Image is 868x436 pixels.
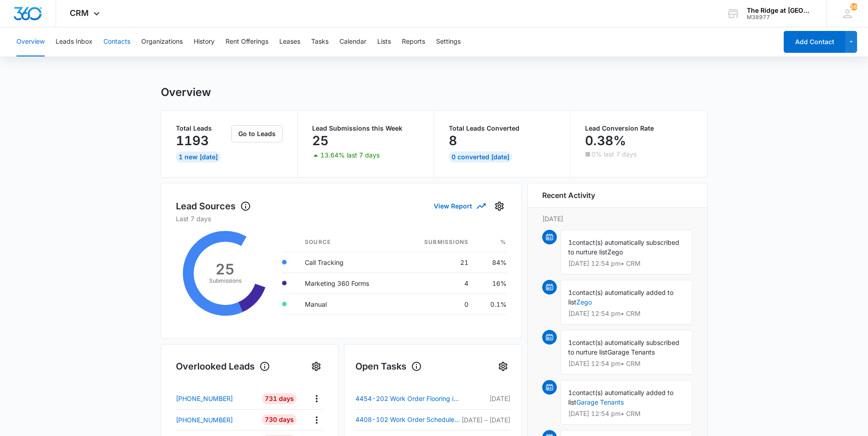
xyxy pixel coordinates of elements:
[568,289,572,296] span: 1
[449,133,457,148] p: 8
[176,394,233,403] p: [PHONE_NUMBER]
[576,398,624,406] a: Garage Tenants
[449,152,512,162] div: 0 Converted [DATE]
[462,415,510,425] p: [DATE] – [DATE]
[70,8,89,18] span: CRM
[231,130,282,137] a: Go to Leads
[355,360,422,373] h1: Open Tasks
[434,198,485,214] button: View Report
[607,248,623,256] span: Zego
[309,413,324,427] button: Actions
[747,7,813,14] div: account name
[568,260,685,267] p: [DATE] 12:54 pm • CRM
[400,294,476,314] td: 0
[568,411,685,417] p: [DATE] 12:54 pm • CRM
[402,27,425,56] button: Reports
[298,233,400,252] th: Source
[161,86,211,99] h1: Overview
[449,125,556,132] p: Total Leads Converted
[568,310,685,317] p: [DATE] 12:54 pm • CRM
[476,273,506,294] td: 16%
[850,3,858,10] span: 168
[568,360,685,367] p: [DATE] 12:54 pm • CRM
[56,27,92,56] button: Leads Inbox
[462,394,510,403] p: [DATE]
[103,27,130,56] button: Contacts
[355,393,462,404] a: 4454-202 Work Order Flooring in kitchen ILG?
[355,414,462,425] a: 4408-102 Work Order Scheduled [PERSON_NAME]
[568,389,673,406] span: contact(s) automatically added to list
[400,233,476,252] th: Submissions
[176,152,221,162] div: 1 New [DATE]
[568,238,679,256] span: contact(s) automatically subscribed to nurture list
[312,125,419,132] p: Lead Submissions this Week
[568,389,572,396] span: 1
[309,391,324,406] button: Actions
[585,133,626,148] p: 0.38%
[747,14,813,20] div: account id
[591,151,637,157] p: 0% last 7 days
[476,233,506,252] th: %
[476,252,506,273] td: 84%
[850,3,858,10] div: notifications count
[176,360,270,373] h1: Overlooked Leads
[262,414,297,425] div: 730 Days
[496,359,510,374] button: Settings
[542,190,595,201] h6: Recent Activity
[176,415,256,425] a: [PHONE_NUMBER]
[339,27,366,56] button: Calendar
[400,252,476,273] td: 21
[436,27,461,56] button: Settings
[568,238,572,246] span: 1
[176,214,507,223] p: Last 7 days
[298,273,400,294] td: Marketing 360 Forms
[176,133,209,148] p: 1193
[377,27,391,56] button: Lists
[312,133,329,148] p: 25
[226,27,268,56] button: Rent Offerings
[492,199,507,213] button: Settings
[298,252,400,273] td: Call Tracking
[568,339,679,356] span: contact(s) automatically subscribed to nurture list
[320,152,380,158] p: 13.64% last 7 days
[194,27,215,56] button: History
[176,199,251,213] h1: Lead Sources
[262,393,297,404] div: 731 Days
[176,394,256,403] a: [PHONE_NUMBER]
[309,359,324,374] button: Settings
[176,415,233,425] p: [PHONE_NUMBER]
[576,298,592,306] a: Zego
[585,125,693,132] p: Lead Conversion Rate
[16,27,45,56] button: Overview
[542,214,693,223] p: [DATE]
[311,27,329,56] button: Tasks
[568,339,572,346] span: 1
[400,273,476,294] td: 4
[141,27,183,56] button: Organizations
[279,27,300,56] button: Leases
[784,31,845,53] button: Add Contact
[176,125,230,132] p: Total Leads
[568,289,673,306] span: contact(s) automatically added to list
[476,294,506,314] td: 0.1%
[607,348,655,356] span: Garage Tenants
[231,125,282,142] button: Go to Leads
[298,294,400,314] td: Manual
